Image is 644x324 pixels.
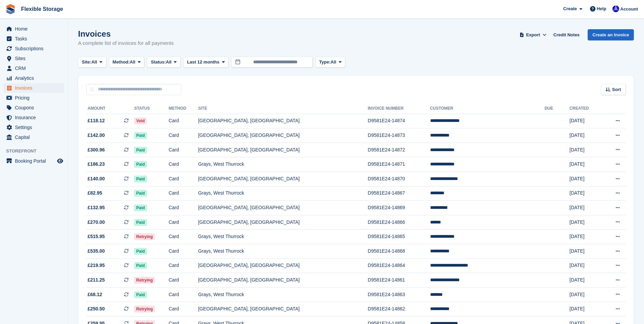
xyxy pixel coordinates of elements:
[169,215,198,230] td: Card
[88,190,102,197] span: £82.95
[134,262,147,269] span: Paid
[169,201,198,215] td: Card
[134,204,147,211] span: Paid
[430,103,545,114] th: Customer
[3,24,64,34] a: menu
[368,215,430,230] td: D9581E24-14866
[368,186,430,201] td: D9581E24-14867
[612,5,619,12] img: Ian Petherick
[198,128,368,143] td: [GEOGRAPHIC_DATA], [GEOGRAPHIC_DATA]
[15,73,56,83] span: Analytics
[198,114,368,128] td: [GEOGRAPHIC_DATA], [GEOGRAPHIC_DATA]
[88,175,105,182] span: £140.00
[169,273,198,288] td: Card
[169,128,198,143] td: Card
[88,161,105,168] span: £186.23
[151,59,166,66] span: Status:
[198,215,368,230] td: [GEOGRAPHIC_DATA], [GEOGRAPHIC_DATA]
[3,83,64,93] a: menu
[570,244,602,259] td: [DATE]
[3,103,64,112] a: menu
[198,258,368,273] td: [GEOGRAPHIC_DATA], [GEOGRAPHIC_DATA]
[368,302,430,317] td: D9581E24-14862
[169,114,198,128] td: Card
[198,143,368,157] td: [GEOGRAPHIC_DATA], [GEOGRAPHIC_DATA]
[169,143,198,157] td: Card
[88,248,105,255] span: £535.00
[3,44,64,53] a: menu
[570,230,602,244] td: [DATE]
[78,39,174,47] p: A complete list of invoices for all payments
[15,113,56,122] span: Insurance
[88,291,102,298] span: £68.12
[15,34,56,43] span: Tasks
[570,186,602,201] td: [DATE]
[134,103,168,114] th: Status
[18,3,66,15] a: Flexible Storage
[147,57,180,68] button: Status: All
[198,103,368,114] th: Site
[198,287,368,302] td: Grays, West Thurrock
[315,57,345,68] button: Type: All
[130,59,135,66] span: All
[169,103,198,114] th: Method
[15,54,56,63] span: Sites
[518,29,548,40] button: Export
[15,132,56,142] span: Capital
[563,5,577,12] span: Create
[368,114,430,128] td: D9581E24-14874
[368,143,430,157] td: D9581E24-14872
[78,29,174,38] h1: Invoices
[169,302,198,317] td: Card
[570,287,602,302] td: [DATE]
[15,24,56,34] span: Home
[551,29,582,40] a: Credit Notes
[15,123,56,132] span: Settings
[198,201,368,215] td: [GEOGRAPHIC_DATA], [GEOGRAPHIC_DATA]
[570,114,602,128] td: [DATE]
[134,190,147,197] span: Paid
[198,244,368,259] td: Grays, West Thurrock
[56,157,64,165] a: Preview store
[198,230,368,244] td: Grays, West Thurrock
[6,148,68,155] span: Storefront
[169,172,198,186] td: Card
[368,230,430,244] td: D9581E24-14865
[169,157,198,172] td: Card
[15,44,56,53] span: Subscriptions
[169,186,198,201] td: Card
[588,29,634,40] a: Create an Invoice
[368,287,430,302] td: D9581E24-14863
[331,59,336,66] span: All
[134,132,147,139] span: Paid
[15,83,56,93] span: Invoices
[169,287,198,302] td: Card
[78,57,106,68] button: Site: All
[15,156,56,166] span: Booking Portal
[113,59,130,66] span: Method:
[368,258,430,273] td: D9581E24-14864
[15,64,56,73] span: CRM
[88,219,105,226] span: £270.00
[169,258,198,273] td: Card
[198,172,368,186] td: [GEOGRAPHIC_DATA], [GEOGRAPHIC_DATA]
[570,157,602,172] td: [DATE]
[545,103,570,114] th: Due
[109,57,145,68] button: Method: All
[91,59,97,66] span: All
[319,59,331,66] span: Type:
[134,219,147,226] span: Paid
[15,93,56,103] span: Pricing
[183,57,228,68] button: Last 12 months
[368,273,430,288] td: D9581E24-14861
[134,291,147,298] span: Paid
[134,118,147,124] span: Void
[5,4,16,14] img: stora-icon-8386f47178a22dfd0bd8f6a31ec36ba5ce8667c1dd55bd0f319d3a0aa187defe.svg
[88,146,105,154] span: £300.96
[198,302,368,317] td: [GEOGRAPHIC_DATA], [GEOGRAPHIC_DATA]
[88,262,105,269] span: £219.95
[612,86,621,93] span: Sort
[15,103,56,112] span: Coupons
[3,64,64,73] a: menu
[570,258,602,273] td: [DATE]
